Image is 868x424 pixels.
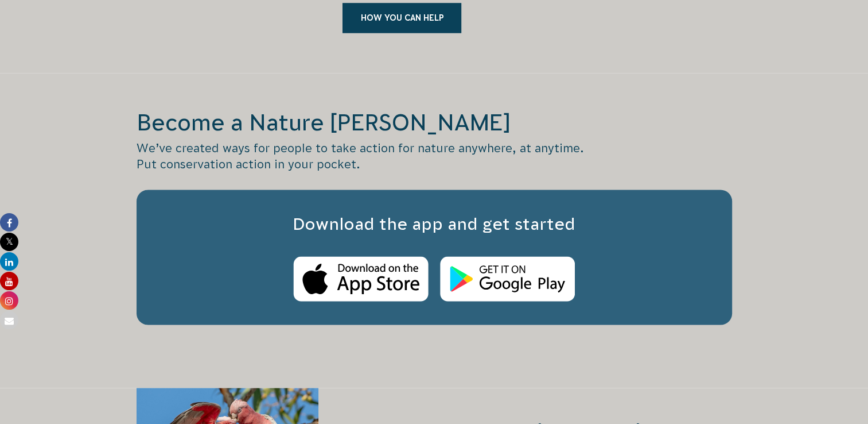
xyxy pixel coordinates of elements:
h2: Become a Nature [PERSON_NAME] [137,107,732,137]
img: Apple Store Logo [293,256,429,302]
img: Android Store Logo [440,256,575,302]
h3: Download the app and get started [159,213,709,236]
a: HOW YOU CAN HELP [342,3,461,33]
p: We’ve created ways for people to take action for nature anywhere, at anytime. Put conservation ac... [137,140,732,172]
